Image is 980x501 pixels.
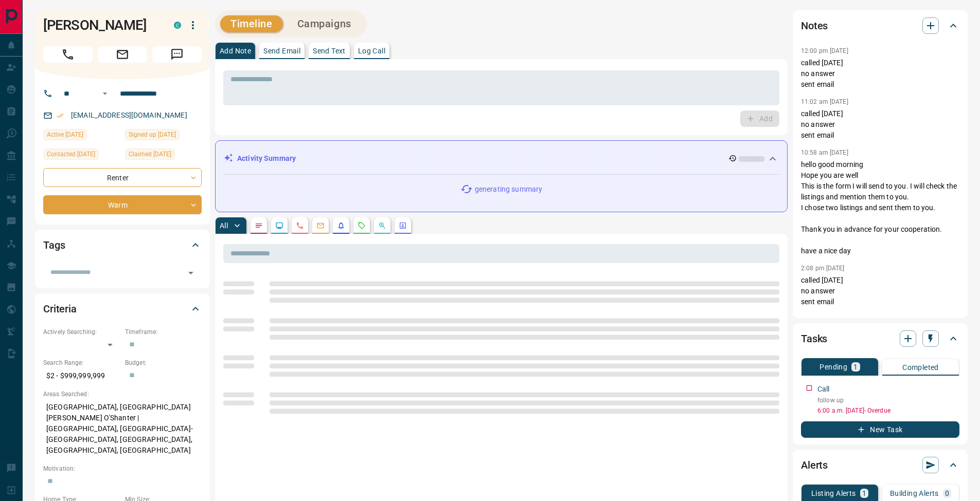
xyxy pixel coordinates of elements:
[358,47,385,54] p: Log Call
[275,221,283,230] svg: Lead Browsing Activity
[43,464,202,473] p: Motivation:
[399,221,407,230] svg: Agent Actions
[220,15,283,32] button: Timeline
[801,159,959,256] p: hello good morning Hope you are well This is the form I will send to you. I will check the listin...
[71,111,187,119] a: [EMAIL_ADDRESS][DOMAIN_NAME]
[811,490,856,497] p: Listing Alerts
[174,22,181,29] div: condos.ca
[125,327,202,337] p: Timeframe:
[43,296,202,321] div: Criteria
[313,47,346,54] p: Send Text
[378,221,386,230] svg: Opportunities
[43,233,202,257] div: Tags
[475,184,542,195] p: generating summary
[817,384,830,395] p: Call
[125,129,202,143] div: Sat Jul 23 2022
[99,87,111,100] button: Open
[43,389,202,399] p: Areas Searched:
[43,46,93,63] span: Call
[316,221,325,230] svg: Emails
[43,327,120,337] p: Actively Searching:
[801,47,848,54] p: 12:00 pm [DATE]
[801,326,959,351] div: Tasks
[296,221,304,230] svg: Calls
[801,453,959,477] div: Alerts
[220,47,251,54] p: Add Note
[125,358,202,367] p: Budget:
[184,266,198,280] button: Open
[801,265,845,272] p: 2:08 pm [DATE]
[801,275,959,307] p: called [DATE] no answer sent email
[801,149,848,156] p: 10:58 am [DATE]
[220,222,228,229] p: All
[224,149,779,168] div: Activity Summary
[853,363,858,370] p: 1
[47,149,95,159] span: Contacted [DATE]
[263,47,300,54] p: Send Email
[801,98,848,105] p: 11:02 am [DATE]
[237,153,296,164] p: Activity Summary
[801,13,959,38] div: Notes
[287,15,362,32] button: Campaigns
[817,406,959,415] p: 6:00 a.m. [DATE] - Overdue
[43,168,202,187] div: Renter
[43,399,202,459] p: [GEOGRAPHIC_DATA], [GEOGRAPHIC_DATA][PERSON_NAME] O'Shanter | [GEOGRAPHIC_DATA], [GEOGRAPHIC_DATA...
[817,396,959,405] p: follow up
[98,46,147,63] span: Email
[43,129,120,143] div: Sun Oct 12 2025
[43,17,158,33] h1: [PERSON_NAME]
[337,221,345,230] svg: Listing Alerts
[43,367,120,384] p: $2 - $999,999,999
[801,330,827,347] h2: Tasks
[43,237,65,253] h2: Tags
[358,221,366,230] svg: Requests
[801,108,959,141] p: called [DATE] no answer sent email
[255,221,263,230] svg: Notes
[47,129,83,140] span: Active [DATE]
[43,195,202,214] div: Warm
[819,363,847,370] p: Pending
[945,490,949,497] p: 0
[57,112,64,119] svg: Email Verified
[43,358,120,367] p: Search Range:
[902,364,939,371] p: Completed
[129,149,171,159] span: Claimed [DATE]
[43,301,77,317] h2: Criteria
[801,457,828,473] h2: Alerts
[862,490,866,497] p: 1
[801,421,959,438] button: New Task
[125,149,202,163] div: Wed Nov 23 2022
[43,149,120,163] div: Tue Oct 07 2025
[801,58,959,90] p: called [DATE] no answer sent email
[801,17,828,34] h2: Notes
[890,490,939,497] p: Building Alerts
[152,46,202,63] span: Message
[129,129,176,140] span: Signed up [DATE]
